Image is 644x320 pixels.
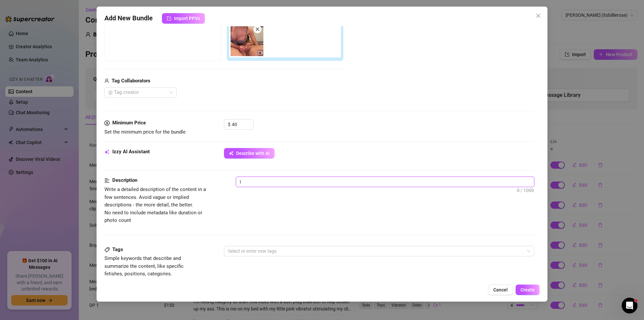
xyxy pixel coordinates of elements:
[516,285,540,295] button: Create
[174,16,200,21] span: Import PPVs
[104,119,110,127] span: dollar
[104,13,153,24] span: Add New Bundle
[536,13,541,18] span: close
[493,287,508,292] span: Cancel
[167,16,171,21] span: import
[104,186,206,223] span: Write a detailed description of the content in a few sentences. Avoid vague or implied descriptio...
[112,177,137,183] strong: Description
[112,78,150,84] strong: Tag Collaborators
[521,287,535,292] span: Create
[255,27,260,32] span: close
[104,177,110,184] span: align-left
[533,11,544,21] button: Close
[162,13,205,24] button: Import PPVs
[622,298,637,313] iframe: Intercom live chat
[236,151,270,156] span: Describe with AI
[258,51,263,55] span: video-camera
[488,285,513,295] button: Cancel
[104,247,110,252] span: tag
[112,120,146,126] strong: Minimum Price
[112,149,150,155] strong: Izzy AI Assistant
[231,23,263,56] img: media
[104,77,109,85] span: user
[224,148,275,159] button: Describe with AI
[104,255,184,277] span: Simple keywords that describe and summarize the content, like specific fetishes, positions, categ...
[112,246,123,252] strong: Tags
[533,13,544,18] span: Close
[104,129,186,135] span: Set the minimum price for the bundle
